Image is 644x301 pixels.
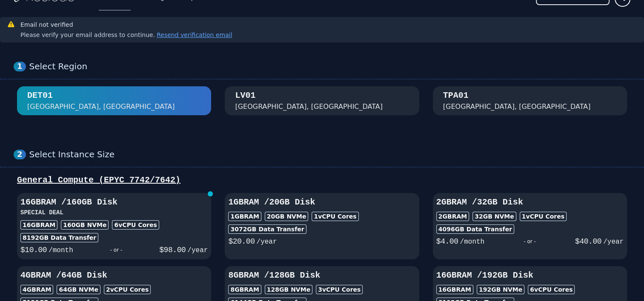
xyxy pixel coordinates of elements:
button: DET01 [GEOGRAPHIC_DATA], [GEOGRAPHIC_DATA] [17,86,211,115]
div: General Compute (EPYC 7742/7642) [14,174,630,186]
h3: 2GB RAM / 32 GB Disk [436,196,624,208]
div: 6 vCPU Cores [528,285,575,294]
h3: 16GB RAM / 192 GB Disk [436,270,624,281]
h3: 8GB RAM / 128 GB Disk [228,270,415,281]
div: 2 vCPU Cores [104,285,151,294]
button: LV01 [GEOGRAPHIC_DATA], [GEOGRAPHIC_DATA] [225,86,419,115]
div: LV01 [235,90,255,102]
div: - or - [484,236,575,247]
h3: 16GB RAM / 160 GB Disk [20,196,208,208]
div: 3072 GB Data Transfer [228,224,306,234]
div: 8GB RAM [228,285,261,294]
div: [GEOGRAPHIC_DATA], [GEOGRAPHIC_DATA] [235,102,383,112]
span: $ 40.00 [575,237,601,246]
button: 1GBRAM /20GB Disk1GBRAM20GB NVMe1vCPU Cores3072GB Data Transfer$20.00/year [225,193,419,259]
div: 1 [14,62,26,71]
div: DET01 [27,90,53,102]
div: 1GB RAM [228,212,261,221]
div: Select Instance Size [29,149,630,160]
div: [GEOGRAPHIC_DATA], [GEOGRAPHIC_DATA] [443,102,591,112]
div: 2GB RAM [436,212,469,221]
div: 64 GB NVMe [57,285,100,294]
div: 3 vCPU Cores [316,285,363,294]
h3: 1GB RAM / 20 GB Disk [228,196,415,208]
span: /year [187,247,208,254]
div: 1 vCPU Cores [312,212,358,221]
div: 20 GB NVMe [265,212,309,221]
span: $ 10.00 [20,246,47,254]
div: [GEOGRAPHIC_DATA], [GEOGRAPHIC_DATA] [27,102,175,112]
div: 6 vCPU Cores [112,220,159,230]
div: - or - [73,244,159,256]
div: 4GB RAM [20,285,53,294]
span: /month [49,247,73,254]
div: Please verify your email address to continue. [20,31,232,39]
h3: Email not verified [20,20,232,29]
div: 160 GB NVMe [61,220,109,230]
div: TPA01 [443,90,469,102]
div: 8192 GB Data Transfer [20,233,98,242]
div: 192 GB NVMe [477,285,524,294]
h3: SPECIAL DEAL [20,208,208,217]
div: 16GB RAM [20,220,57,230]
h3: 4GB RAM / 64 GB Disk [20,270,208,281]
span: /year [603,238,624,246]
span: $ 20.00 [228,237,255,246]
span: /year [256,238,277,246]
button: 2GBRAM /32GB Disk2GBRAM32GB NVMe1vCPU Cores4096GB Data Transfer$4.00/month- or -$40.00/year [433,193,627,259]
span: $ 4.00 [436,237,458,246]
div: 128 GB NVMe [265,285,312,294]
span: /month [460,238,484,246]
button: TPA01 [GEOGRAPHIC_DATA], [GEOGRAPHIC_DATA] [433,86,627,115]
div: Select Region [29,61,630,72]
button: Resend verification email [155,31,232,39]
span: $ 98.00 [159,246,186,254]
div: 2 [14,150,26,159]
button: 16GBRAM /160GB DiskSPECIAL DEAL16GBRAM160GB NVMe6vCPU Cores8192GB Data Transfer$10.00/month- or -... [17,193,211,259]
div: 4096 GB Data Transfer [436,224,514,234]
div: 16GB RAM [436,285,473,294]
div: 32 GB NVMe [472,212,516,221]
div: 1 vCPU Cores [520,212,567,221]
